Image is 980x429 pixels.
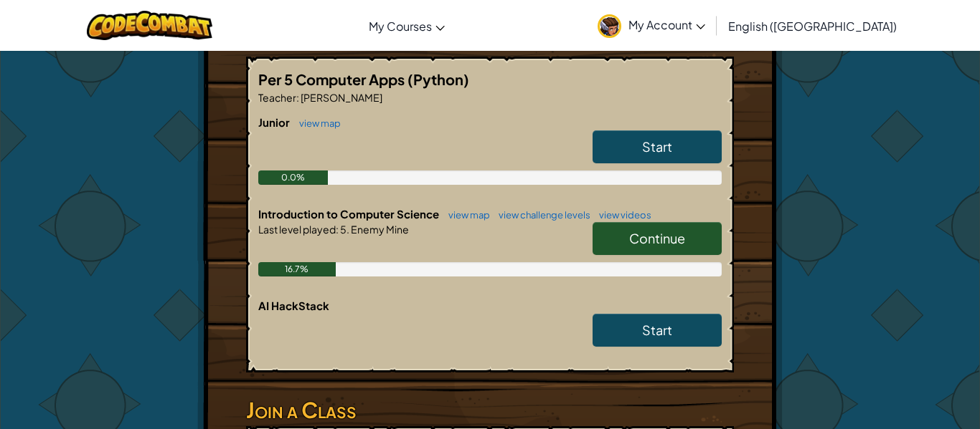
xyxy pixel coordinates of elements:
[87,11,212,40] img: CodeCombat logo
[642,138,672,155] span: Start
[598,14,621,38] img: avatar
[407,70,469,88] span: (Python)
[491,209,590,221] a: view challenge levels
[441,209,490,221] a: view map
[590,3,712,48] a: My Account
[362,6,452,45] a: My Courses
[629,230,685,246] span: Continue
[258,91,296,104] span: Teacher
[721,6,904,45] a: English ([GEOGRAPHIC_DATA])
[369,19,432,34] span: My Courses
[728,19,897,34] span: English ([GEOGRAPHIC_DATA])
[292,117,341,129] a: view map
[336,223,339,236] span: :
[349,223,409,236] span: Enemy Mine
[339,223,349,236] span: 5.
[628,17,705,32] span: My Account
[642,322,672,338] span: Start
[258,223,336,236] span: Last level played
[258,70,407,88] span: Per 5 Computer Apps
[258,207,441,221] span: Introduction to Computer Science
[258,299,329,312] span: AI HackStack
[296,91,299,104] span: :
[258,170,328,185] div: 0.0%
[593,314,722,347] a: Start
[299,91,382,104] span: [PERSON_NAME]
[258,115,292,129] span: Junior
[246,394,734,426] h3: Join a Class
[258,262,336,276] div: 16.7%
[592,209,651,221] a: view videos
